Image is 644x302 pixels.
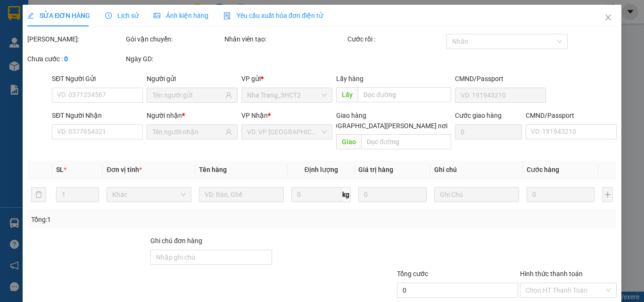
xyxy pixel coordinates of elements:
[199,166,227,173] span: Tên hàng
[12,61,59,105] b: Phương Nam Express
[31,214,249,225] div: Tổng: 1
[150,250,272,265] input: Ghi chú đơn hàng
[527,166,559,173] span: Cước hàng
[241,112,268,119] span: VP Nhận
[526,110,617,121] div: CMND/Passport
[112,188,186,202] span: Khác
[223,12,231,20] img: icon
[347,34,444,44] div: Cước rồi :
[434,187,519,202] input: Ghi Chú
[31,187,46,202] button: delete
[74,14,109,58] b: Gửi khách hàng
[225,129,232,135] span: user
[336,134,361,149] span: Giao
[358,187,426,202] input: 0
[527,187,594,202] input: 0
[107,45,158,57] li: (c) 2017
[27,54,124,64] div: Chưa cước :
[224,34,346,44] div: Nhân viên tạo:
[361,134,451,149] input: Dọc đường
[147,73,238,84] div: Người gửi
[27,34,124,44] div: [PERSON_NAME]:
[131,12,153,34] img: logo.jpg
[602,187,613,202] button: plus
[105,12,112,19] span: clock-circle
[154,12,208,19] span: Ảnh kiện hàng
[318,121,451,131] span: [GEOGRAPHIC_DATA][PERSON_NAME] nơi
[336,75,363,82] span: Lấy hàng
[105,12,139,19] span: Lịch sử
[454,112,501,119] label: Cước giao hàng
[225,92,232,98] span: user
[520,270,583,278] label: Hình thức thanh toán
[150,237,202,245] label: Ghi chú đơn hàng
[454,73,545,84] div: CMND/Passport
[595,5,621,31] button: Close
[358,87,451,102] input: Dọc đường
[126,54,223,64] div: Ngày GD:
[52,110,143,121] div: SĐT Người Nhận
[454,124,522,139] input: Cước giao hàng
[27,12,34,19] span: edit
[247,88,327,102] span: Nha Trang_3HCT2
[341,187,351,202] span: kg
[336,87,358,102] span: Lấy
[336,112,366,119] span: Giao hàng
[241,73,332,84] div: VP gửi
[223,12,323,19] span: Yêu cầu xuất hóa đơn điện tử
[64,55,68,63] b: 0
[126,34,223,44] div: Gói vận chuyển:
[199,187,284,202] input: VD: Bàn, Ghế
[147,110,238,121] div: Người nhận
[27,12,90,19] span: SỬA ĐƠN HÀNG
[430,161,523,179] th: Ghi chú
[304,166,338,173] span: Định lượng
[397,270,428,278] span: Tổng cước
[107,36,158,43] b: [DOMAIN_NAME]
[358,166,393,173] span: Giá trị hàng
[152,127,223,137] input: Tên người nhận
[107,166,142,173] span: Đơn vị tính
[152,90,223,100] input: Tên người gửi
[52,73,143,84] div: SĐT Người Gửi
[604,14,612,21] span: close
[454,88,545,103] input: VD: 191943210
[56,166,64,173] span: SL
[154,12,160,19] span: picture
